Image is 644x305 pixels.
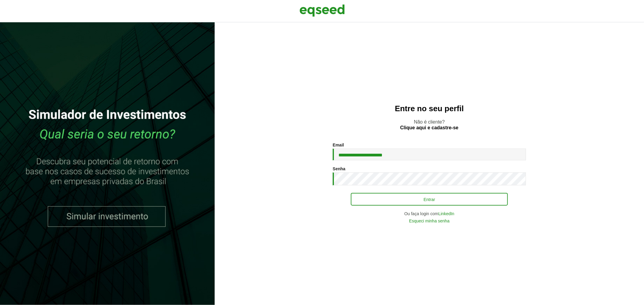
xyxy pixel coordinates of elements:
div: Ou faça login com [333,212,526,216]
a: Esqueci minha senha [409,219,450,223]
h2: Entre no seu perfil [227,104,632,113]
img: EqSeed Logo [300,3,345,18]
label: Email [333,143,344,147]
label: Senha [333,167,345,171]
a: LinkedIn [438,212,454,216]
p: Não é cliente? [227,119,632,130]
button: Entrar [351,193,508,206]
a: Clique aqui e cadastre-se [400,125,459,130]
